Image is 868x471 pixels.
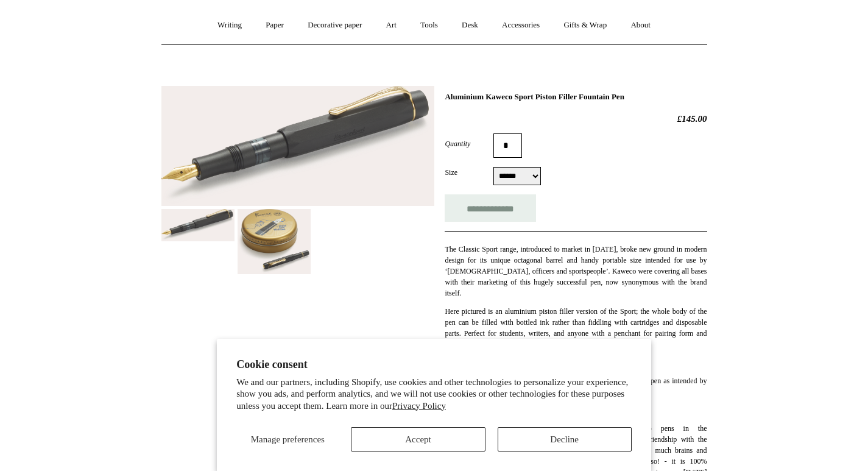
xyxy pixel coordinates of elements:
[238,209,311,274] img: Aluminium Kaweco Sport Piston Filler Fountain Pen
[236,427,339,452] button: Manage preferences
[161,86,434,206] img: Aluminium Kaweco Sport Piston Filler Fountain Pen
[552,9,618,41] a: Gifts & Wrap
[297,9,373,41] a: Decorative paper
[206,9,253,41] a: Writing
[445,306,707,350] p: Here pictured is an aluminium piston filler version of the Sport; the whole body of the pen can b...
[409,9,449,41] a: Tools
[445,92,707,102] h1: Aluminium Kaweco Sport Piston Filler Fountain Pen
[445,138,493,149] label: Quantity
[445,167,493,178] label: Size
[451,9,489,41] a: Desk
[351,427,485,452] button: Accept
[236,377,632,413] p: We and our partners, including Shopify, use cookies and other technologies to personalize your ex...
[445,244,707,299] p: The Classic Sport range, introduced to market in [DATE], broke new ground in modern design for it...
[255,9,295,41] a: Paper
[375,9,408,41] a: Art
[445,113,707,124] h2: £145.00
[251,434,325,444] span: Manage preferences
[161,209,235,241] img: Aluminium Kaweco Sport Piston Filler Fountain Pen
[236,358,632,371] h2: Cookie consent
[392,401,446,411] a: Privacy Policy
[498,427,632,452] button: Decline
[619,9,662,41] a: About
[491,9,551,41] a: Accessories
